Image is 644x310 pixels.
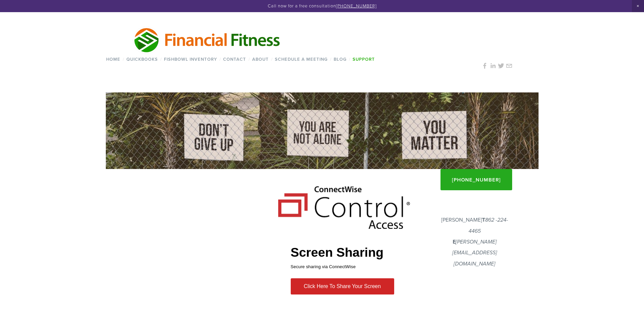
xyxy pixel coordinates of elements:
[271,56,273,62] span: /
[469,217,508,234] em: 862 -224-4465
[482,216,485,224] strong: T
[330,56,332,62] span: /
[104,54,123,64] a: Home
[349,56,351,62] span: /
[273,54,330,64] a: Schedule a Meeting
[290,245,383,259] p: Screen Sharing
[440,169,512,190] a: [PHONE_NUMBER]
[351,54,377,64] a: Support
[160,56,162,62] span: /
[250,54,271,64] a: About
[290,278,394,294] a: Click Here To Share Your Screen
[336,3,377,9] a: [PHONE_NUMBER]
[219,56,221,62] span: /
[132,122,512,139] h1: Support
[13,3,631,9] p: Call now for a free consultation
[437,215,512,269] p: [PERSON_NAME]
[452,239,497,267] em: [PERSON_NAME][EMAIL_ADDRESS][DOMAIN_NAME]
[332,54,349,64] a: Blog
[290,263,397,270] p: Secure sharing via ConnectWise
[221,54,248,64] a: Contact
[162,54,219,64] a: Fishbowl Inventory
[132,25,282,54] img: Financial Fitness Consulting
[124,54,160,64] a: QuickBooks
[123,56,124,62] span: /
[453,238,456,246] strong: E
[248,56,250,62] span: /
